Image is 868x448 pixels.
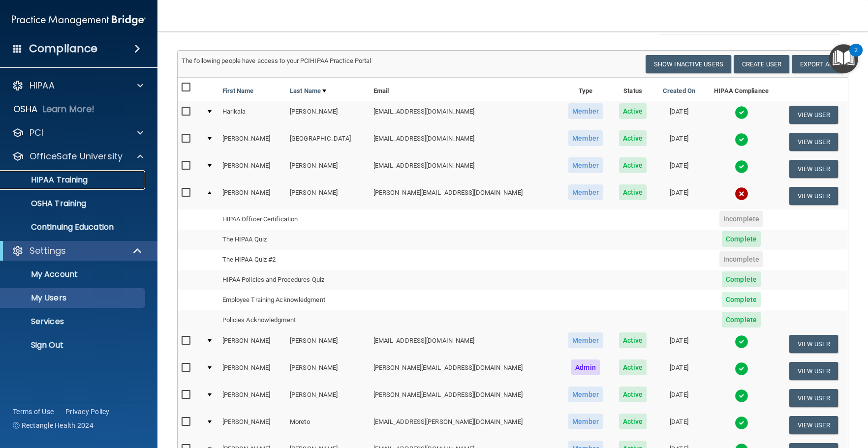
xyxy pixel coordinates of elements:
p: HIPAA Training [6,175,88,185]
p: HIPAA [30,80,55,91]
p: Services [6,317,141,327]
button: View User [789,416,838,434]
td: [PERSON_NAME] [218,155,286,182]
span: Admin [571,359,600,375]
img: PMB logo [12,10,146,30]
td: [PERSON_NAME][EMAIL_ADDRESS][DOMAIN_NAME] [370,182,560,209]
span: Incomplete [719,251,763,267]
button: View User [789,335,838,353]
img: tick.e7d51cea.svg [735,133,748,147]
button: View User [789,160,838,178]
td: [EMAIL_ADDRESS][PERSON_NAME][DOMAIN_NAME] [370,412,560,439]
td: [DATE] [654,155,704,182]
span: Member [568,332,603,348]
a: Settings [12,245,143,257]
td: [PERSON_NAME] [218,358,286,385]
h4: Compliance [29,42,97,56]
td: Employee Training Acknowledgment [218,290,370,310]
p: Settings [30,245,66,257]
p: OSHA Training [6,199,86,209]
button: View User [789,362,838,380]
span: Complete [722,271,761,287]
span: Complete [722,312,761,328]
span: Active [619,359,647,375]
th: Status [611,78,654,101]
td: [PERSON_NAME] [286,358,370,385]
td: [DATE] [654,101,704,128]
span: Member [568,414,603,429]
td: [EMAIL_ADDRESS][DOMAIN_NAME] [370,128,560,155]
td: [PERSON_NAME] [218,412,286,439]
td: [DATE] [654,330,704,358]
span: The following people have access to your PCIHIPAA Practice Portal [182,57,372,64]
span: Member [568,103,603,119]
a: Privacy Policy [65,407,110,417]
img: cross.ca9f0e7f.svg [735,187,748,201]
span: Active [619,130,647,146]
span: Active [619,414,647,429]
td: [DATE] [654,385,704,412]
td: HIPAA Officer Certification [218,209,370,230]
td: [PERSON_NAME] [218,385,286,412]
img: tick.e7d51cea.svg [735,335,748,349]
div: 2 [854,50,858,63]
img: tick.e7d51cea.svg [735,106,748,119]
span: Member [568,157,603,173]
td: [PERSON_NAME] [286,385,370,412]
td: Harikala [218,101,286,128]
span: Member [568,130,603,146]
td: [EMAIL_ADDRESS][DOMAIN_NAME] [370,155,560,182]
p: PCI [30,127,43,139]
td: Policies Acknowledgment [218,310,370,330]
td: [DATE] [654,358,704,385]
img: tick.e7d51cea.svg [735,362,748,376]
td: [PERSON_NAME] [286,330,370,358]
p: My Users [6,293,141,303]
p: My Account [6,269,141,279]
a: Last Name [290,85,326,97]
a: Terms of Use [13,407,54,417]
th: Email [370,78,560,101]
span: Ⓒ Rectangle Health 2024 [13,420,93,430]
img: tick.e7d51cea.svg [735,389,748,403]
button: Create User [734,55,789,73]
td: [PERSON_NAME] [218,182,286,209]
img: tick.e7d51cea.svg [735,416,748,430]
td: [DATE] [654,128,704,155]
span: Member [568,184,603,200]
th: Type [560,78,611,101]
p: OSHA [13,103,38,115]
td: [EMAIL_ADDRESS][DOMAIN_NAME] [370,330,560,358]
button: View User [789,389,838,407]
span: Active [619,184,647,200]
p: Learn More! [43,103,95,115]
span: Incomplete [719,211,763,227]
td: [PERSON_NAME] [286,101,370,128]
td: [DATE] [654,182,704,209]
a: Export All [792,55,844,73]
span: Complete [722,231,761,247]
p: OfficeSafe University [30,150,123,162]
td: [PERSON_NAME] [286,182,370,209]
a: HIPAA [12,80,143,91]
span: Member [568,387,603,402]
button: View User [789,187,838,205]
td: [PERSON_NAME] [218,330,286,358]
button: Open Resource Center, 2 new notifications [829,44,858,73]
td: Moreto [286,412,370,439]
td: [PERSON_NAME][EMAIL_ADDRESS][DOMAIN_NAME] [370,358,560,385]
p: Sign Out [6,340,141,350]
th: HIPAA Compliance [704,78,779,101]
td: [PERSON_NAME] [286,155,370,182]
td: [PERSON_NAME] [218,128,286,155]
p: Continuing Education [6,222,141,232]
td: [GEOGRAPHIC_DATA] [286,128,370,155]
img: tick.e7d51cea.svg [735,160,748,174]
td: [DATE] [654,412,704,439]
span: Active [619,387,647,402]
span: Complete [722,292,761,307]
td: HIPAA Policies and Procedures Quiz [218,270,370,290]
a: OfficeSafe University [12,150,143,162]
a: PCI [12,127,143,139]
td: [PERSON_NAME][EMAIL_ADDRESS][DOMAIN_NAME] [370,385,560,412]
